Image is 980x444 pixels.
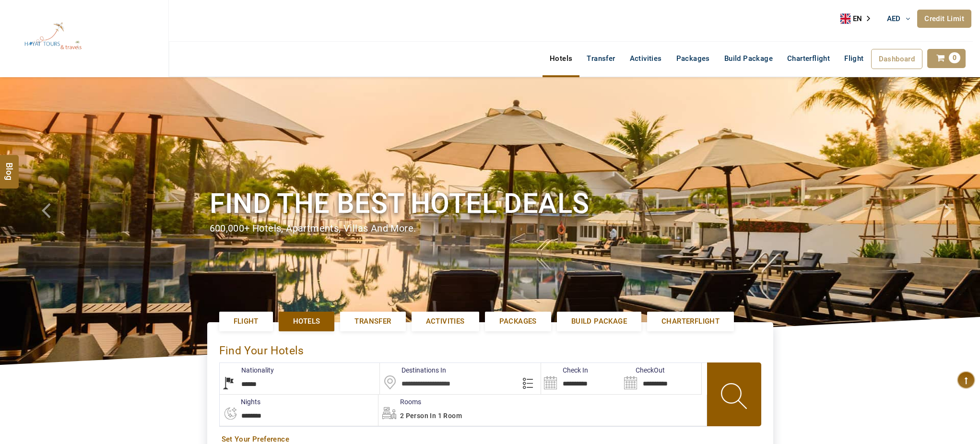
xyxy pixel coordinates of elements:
a: Build Package [557,312,641,331]
a: Activities [412,312,479,331]
span: AED [887,14,901,23]
a: Hotels [543,49,579,68]
aside: Language selected: English [840,12,877,26]
a: Charterflight [647,312,734,331]
span: Build Package [571,316,627,327]
a: 0 [927,49,966,68]
span: Flight [234,316,259,327]
input: Search [621,363,701,394]
a: Flight [837,49,871,58]
span: Flight [844,54,863,63]
span: Charterflight [661,316,720,327]
span: 0 [949,52,960,63]
img: The Royal Line Holidays [7,4,99,69]
a: Credit Limit [917,10,971,28]
span: Activities [426,316,465,327]
a: Packages [485,312,551,331]
a: Charterflight [780,49,837,68]
a: Transfer [340,312,405,331]
label: CheckOut [621,365,665,375]
a: Activities [623,49,669,68]
span: Blog [3,163,16,171]
span: Hotels [293,316,320,327]
a: Transfer [579,49,622,68]
div: Find Your Hotels [219,334,761,362]
span: Charterflight [787,54,830,63]
span: 2 Person in 1 Room [400,412,462,420]
a: Packages [669,49,717,68]
h1: Find the best hotel deals [210,186,771,222]
label: Rooms [378,397,421,407]
a: Hotels [279,312,334,331]
div: 600,000+ hotels, apartments, villas and more. [210,222,771,235]
a: EN [840,12,877,26]
span: Transfer [354,316,391,327]
div: Language [840,12,877,26]
span: Packages [499,316,537,327]
a: Build Package [717,49,780,68]
label: Check In [541,365,588,375]
a: Flight [219,312,273,331]
input: Search [541,363,621,394]
label: Destinations In [380,365,446,375]
label: nights [219,397,260,407]
label: Nationality [220,365,274,375]
span: Dashboard [879,55,915,63]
